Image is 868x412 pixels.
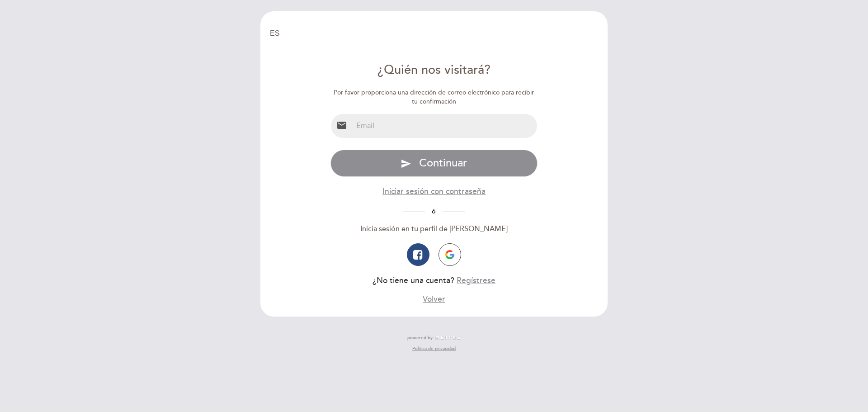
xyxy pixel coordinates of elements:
[373,276,454,285] span: ¿No tiene una cuenta?
[330,88,538,106] div: Por favor proporciona una dirección de correo electrónico para recibir tu confirmación
[382,186,486,197] button: Iniciar sesión con contraseña
[423,294,445,305] button: Volver
[412,346,456,352] a: Política de privacidad
[330,150,538,177] button: send Continuar
[407,335,433,341] span: powered by
[445,250,454,259] img: icon-google.png
[330,62,538,79] div: ¿Quién nos visitará?
[419,156,467,170] span: Continuar
[336,120,347,131] i: email
[435,336,461,340] img: MEITRE
[425,208,443,215] span: ó
[353,114,538,138] input: Email
[407,335,461,341] a: powered by
[330,224,538,234] div: Inicia sesión en tu perfil de [PERSON_NAME]
[401,158,411,169] i: send
[457,275,495,286] button: Regístrese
